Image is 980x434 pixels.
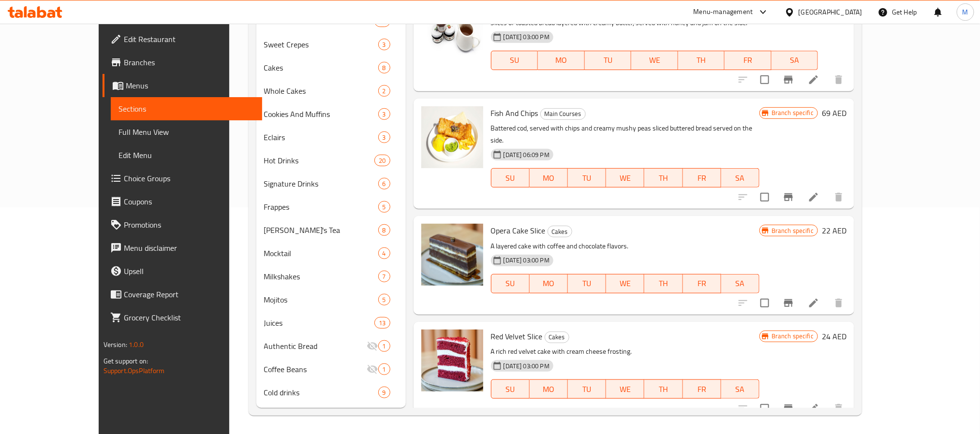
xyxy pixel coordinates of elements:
button: TH [644,274,683,293]
span: 3 [379,40,390,49]
span: Branches [124,57,254,68]
span: Coupons [124,196,254,207]
span: Get support on: [104,355,148,367]
div: Juices13 [256,311,406,334]
span: [DATE] 03:00 PM [500,362,553,371]
span: Cakes [264,62,378,73]
span: TU [589,53,628,67]
span: Choice Groups [124,173,254,184]
span: [PERSON_NAME]'s Tea [264,224,378,236]
button: MO [530,274,568,293]
span: Main Courses [541,108,585,119]
span: MO [534,382,564,396]
span: [DATE] 06:09 PM [500,150,553,159]
button: WE [606,168,644,188]
button: SU [491,168,530,188]
a: Support.OpsPlatform [104,364,165,377]
span: SU [495,171,526,185]
a: Full Menu View [111,120,262,144]
span: SU [495,276,526,290]
span: Edit Menu [119,149,254,161]
span: 7 [379,272,390,281]
span: Branch specific [768,108,817,117]
div: Mojitos5 [256,288,406,311]
span: Version: [104,338,127,351]
span: WE [610,171,640,185]
span: Milkshakes [264,271,378,282]
div: Hot Drinks [264,155,375,166]
span: Opera Cake Slice [491,223,546,238]
span: M [963,7,968,17]
div: Milkshakes7 [256,265,406,288]
span: Mocktail [264,247,378,259]
div: Coffee Beans1 [256,358,406,381]
span: Upsell [124,265,254,277]
div: items [378,363,390,375]
img: Opera Cake Slice [421,224,483,286]
button: Branch-specific-item [777,68,800,91]
span: 3 [379,110,390,119]
button: Branch-specific-item [777,186,800,209]
span: Select to update [755,398,775,419]
button: SA [772,51,818,70]
div: Frappes5 [256,195,406,218]
button: FR [683,379,721,399]
div: [GEOGRAPHIC_DATA] [799,7,862,17]
button: delete [827,397,850,420]
h6: 69 AED [822,106,846,120]
div: Menu-management [694,6,753,18]
span: Mojitos [264,294,378,305]
span: Sections [119,103,254,115]
img: Bread With Honey And Jam [421,0,483,62]
button: TH [644,168,683,188]
span: SA [725,276,756,290]
a: Edit menu item [808,297,819,309]
div: Eclairs [264,131,378,143]
span: 1.0.0 [129,338,144,351]
a: Edit Restaurant [103,28,262,51]
button: delete [827,186,850,209]
span: Edit Restaurant [124,33,254,45]
span: SU [495,382,526,396]
span: Cakes [545,332,569,343]
span: FR [687,382,717,396]
button: TU [568,274,606,293]
div: Jing's Tea [264,224,378,236]
div: Signature Drinks [264,178,378,189]
button: SA [721,168,759,188]
button: TU [568,168,606,188]
span: Fish And Chips [491,106,538,120]
span: 13 [375,318,389,328]
span: TU [572,276,602,290]
span: WE [635,53,674,67]
svg: Inactive section [367,340,378,352]
span: 1 [379,342,390,351]
div: Cold drinks9 [256,381,406,404]
img: Fish And Chips [421,106,483,168]
span: Cookies And Muffins [264,108,378,120]
a: Edit menu item [808,403,819,414]
span: TH [682,53,721,67]
span: Authentic Bread [264,340,367,352]
span: Coffee Beans [264,363,367,375]
span: SU [495,53,534,67]
span: Sweet Crepes [264,39,378,50]
span: 6 [379,179,390,188]
div: Signature Drinks6 [256,172,406,195]
button: FR [683,168,721,188]
span: 8 [379,63,390,72]
span: TH [648,171,679,185]
div: items [378,131,390,143]
p: Slices of toasted bread layered with creamy butter, served with honey and jam on the side. [491,17,818,29]
span: WE [610,276,640,290]
span: Cold drinks [264,387,378,398]
a: Grocery Checklist [103,306,262,329]
span: Menu disclaimer [124,242,254,254]
span: Select to update [755,187,775,207]
div: items [378,247,390,259]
